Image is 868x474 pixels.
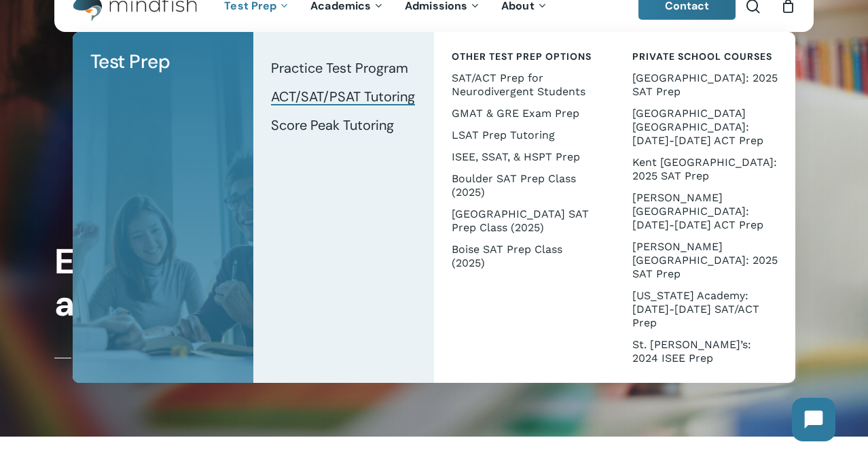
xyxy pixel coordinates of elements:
a: LSAT Prep Tutoring [448,124,601,146]
a: Test Prep [214,1,300,12]
a: Boise SAT Prep Class (2025) [448,239,601,274]
a: [GEOGRAPHIC_DATA]: 2025 SAT Prep [628,67,782,103]
a: [PERSON_NAME][GEOGRAPHIC_DATA]: 2025 SAT Prep [628,236,782,285]
span: GMAT & GRE Exam Prep [452,107,579,120]
span: Kent [GEOGRAPHIC_DATA]: 2025 SAT Prep [632,156,777,182]
a: Test Prep Tutoring [54,348,194,368]
h1: Every Student Has a [54,241,426,324]
span: SAT/ACT Prep for Neurodivergent Students [452,71,585,98]
span: Test Prep [90,49,170,74]
span: Practice Test Program [271,59,408,77]
a: SAT/ACT Prep for Neurodivergent Students [448,67,601,103]
a: Private School Courses [628,46,782,67]
a: Score Peak Tutoring [267,111,420,139]
a: Kent [GEOGRAPHIC_DATA]: 2025 SAT Prep [628,152,782,187]
a: [US_STATE] Academy: [DATE]-[DATE] SAT/ACT Prep [628,285,782,334]
a: [PERSON_NAME][GEOGRAPHIC_DATA]: [DATE]-[DATE] ACT Prep [628,187,782,236]
span: [PERSON_NAME][GEOGRAPHIC_DATA]: [DATE]-[DATE] ACT Prep [632,191,763,231]
a: Academics [300,1,395,12]
span: St. [PERSON_NAME]’s: 2024 ISEE Prep [632,338,751,365]
a: St. [PERSON_NAME]’s: 2024 ISEE Prep [628,334,782,369]
span: Private School Courses [632,50,772,63]
a: About [491,1,558,12]
span: Boise SAT Prep Class (2025) [452,243,562,269]
iframe: Chatbot [560,384,849,455]
span: [GEOGRAPHIC_DATA] [GEOGRAPHIC_DATA]: [DATE]-[DATE] ACT Prep [632,107,763,147]
a: Other Test Prep Options [448,46,601,67]
a: Admissions [395,1,491,12]
a: Boulder SAT Prep Class (2025) [448,168,601,203]
a: ACT/SAT/PSAT Tutoring [267,82,420,111]
a: Test Prep [86,46,240,78]
span: Score Peak Tutoring [271,116,394,134]
span: [US_STATE] Academy: [DATE]-[DATE] SAT/ACT Prep [632,289,759,329]
span: LSAT Prep Tutoring [452,129,555,141]
span: [PERSON_NAME][GEOGRAPHIC_DATA]: 2025 SAT Prep [632,240,778,280]
span: ACT/SAT/PSAT Tutoring [271,88,415,105]
span: [GEOGRAPHIC_DATA] SAT Prep Class (2025) [452,207,589,234]
span: Other Test Prep Options [452,50,592,63]
a: GMAT & GRE Exam Prep [448,103,601,124]
span: [GEOGRAPHIC_DATA]: 2025 SAT Prep [632,71,778,98]
span: ISEE, SSAT, & HSPT Prep [452,150,580,163]
a: Practice Test Program [267,54,420,82]
span: Boulder SAT Prep Class (2025) [452,172,576,199]
a: [GEOGRAPHIC_DATA] SAT Prep Class (2025) [448,203,601,239]
a: [GEOGRAPHIC_DATA] [GEOGRAPHIC_DATA]: [DATE]-[DATE] ACT Prep [628,103,782,152]
a: ISEE, SSAT, & HSPT Prep [448,146,601,168]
